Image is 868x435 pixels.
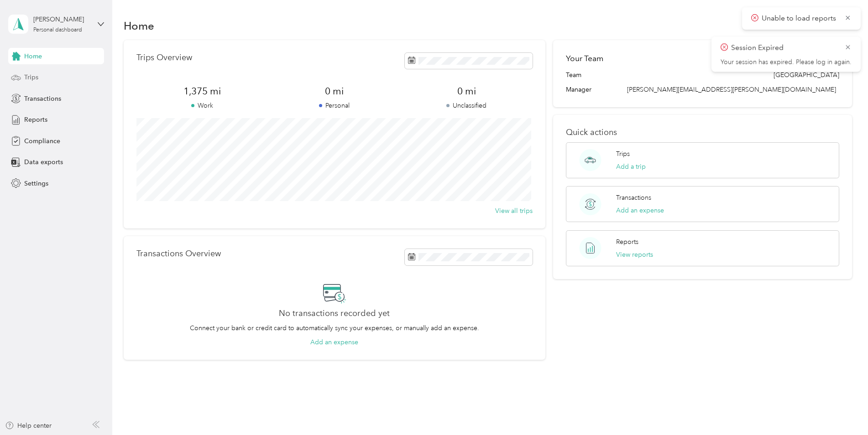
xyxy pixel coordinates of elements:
span: Home [24,52,42,61]
span: [GEOGRAPHIC_DATA] [774,70,839,80]
p: Personal [268,101,400,110]
h2: Your Team [566,53,603,64]
span: Reports [24,115,47,124]
span: 1,375 mi [136,85,268,98]
span: Transactions [24,94,61,104]
h2: No transactions recorded yet [279,309,390,318]
p: Quick actions [566,128,839,137]
span: Data exports [24,157,63,167]
span: Settings [24,179,48,188]
span: Compliance [24,136,60,146]
p: Session Expired [731,42,838,54]
button: Add a trip [616,162,646,171]
div: Personal dashboard [33,27,82,33]
span: Team [566,70,581,80]
p: Unclassified [401,101,533,110]
span: Manager [566,85,591,94]
button: Add an expense [310,337,358,347]
p: Trips Overview [136,53,192,62]
h1: Home [124,21,154,31]
p: Unable to load reports [762,13,838,24]
p: Connect your bank or credit card to automatically sync your expenses, or manually add an expense. [190,323,479,333]
p: Reports [616,237,638,247]
iframe: Everlance-gr Chat Button Frame [817,384,868,435]
span: 0 mi [268,85,400,98]
span: [PERSON_NAME][EMAIL_ADDRESS][PERSON_NAME][DOMAIN_NAME] [627,86,836,93]
p: Transactions Overview [136,249,221,259]
button: View all trips [495,206,533,216]
p: Transactions [616,193,651,202]
span: 0 mi [401,85,533,98]
button: View reports [616,250,653,259]
button: Help center [5,421,52,430]
span: Trips [24,72,38,82]
div: [PERSON_NAME] [33,15,90,24]
p: Trips [616,149,630,159]
p: Your session has expired. Please log in again. [721,58,852,67]
button: Add an expense [616,206,664,215]
p: Work [136,101,268,110]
